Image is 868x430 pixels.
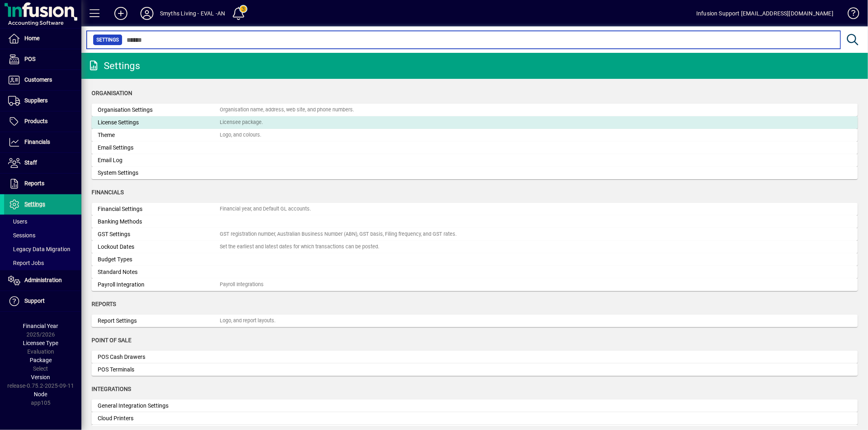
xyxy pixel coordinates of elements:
[24,118,48,124] span: Products
[92,189,124,195] span: Financials
[92,253,858,266] a: Budget Types
[134,6,160,21] button: Profile
[24,159,37,166] span: Staff
[24,277,62,283] span: Administration
[220,119,263,126] div: Licensee package.
[4,49,81,69] a: POS
[24,201,45,207] span: Settings
[4,91,81,111] a: Suppliers
[24,97,48,104] span: Suppliers
[98,143,220,152] div: Email Settings
[8,218,27,225] span: Users
[4,270,81,291] a: Administration
[92,104,858,116] a: Organisation SettingsOrganisation name, address, web site, and phone numbers.
[92,412,858,425] a: Cloud Printers
[220,131,261,139] div: Logo, and colours.
[4,28,81,49] a: Home
[92,386,131,392] span: Integrations
[31,374,50,380] span: Version
[92,351,858,363] a: POS Cash Drawers
[92,241,858,253] a: Lockout DatesSet the earliest and latest dates for which transactions can be posted.
[108,6,134,21] button: Add
[98,217,220,226] div: Banking Methods
[98,255,220,264] div: Budget Types
[98,106,220,114] div: Organisation Settings
[98,402,220,410] div: General Integration Settings
[98,156,220,165] div: Email Log
[98,169,220,177] div: System Settings
[4,132,81,152] a: Financials
[92,141,858,154] a: Email Settings
[220,230,457,238] div: GST registration number, Australian Business Number (ABN), GST basis, Filing frequency, and GST r...
[98,268,220,276] div: Standard Notes
[220,281,264,289] div: Payroll Integrations
[696,7,833,20] div: Infusion Support [EMAIL_ADDRESS][DOMAIN_NAME]
[24,35,39,41] span: Home
[4,153,81,173] a: Staff
[92,337,131,343] span: Point of Sale
[98,365,220,374] div: POS Terminals
[98,353,220,361] div: POS Cash Drawers
[4,291,81,311] a: Support
[34,391,48,397] span: Node
[24,180,44,187] span: Reports
[92,278,858,291] a: Payroll IntegrationPayroll Integrations
[220,243,379,251] div: Set the earliest and latest dates for which transactions can be posted.
[842,2,858,28] a: Knowledge Base
[8,232,35,239] span: Sessions
[92,116,858,129] a: License SettingsLicensee package.
[98,414,220,423] div: Cloud Printers
[98,280,220,289] div: Payroll Integration
[24,56,35,62] span: POS
[98,317,220,325] div: Report Settings
[92,203,858,215] a: Financial SettingsFinancial year, and Default GL accounts.
[24,76,52,83] span: Customers
[92,400,858,412] a: General Integration Settings
[8,260,44,266] span: Report Jobs
[98,131,220,139] div: Theme
[87,59,140,72] div: Settings
[92,315,858,327] a: Report SettingsLogo, and report layouts.
[96,36,119,44] span: Settings
[98,230,220,239] div: GST Settings
[92,266,858,278] a: Standard Notes
[30,357,52,363] span: Package
[220,106,354,114] div: Organisation name, address, web site, and phone numbers.
[4,70,81,90] a: Customers
[8,246,70,252] span: Legacy Data Migration
[160,7,225,20] div: Smyths Living - EVAL -AN
[24,139,50,145] span: Financials
[92,154,858,167] a: Email Log
[220,317,275,325] div: Logo, and report layouts.
[98,243,220,251] div: Lockout Dates
[92,167,858,179] a: System Settings
[24,298,45,304] span: Support
[92,215,858,228] a: Banking Methods
[4,215,81,228] a: Users
[23,340,59,346] span: Licensee Type
[23,323,59,329] span: Financial Year
[4,256,81,270] a: Report Jobs
[220,205,311,213] div: Financial year, and Default GL accounts.
[4,174,81,194] a: Reports
[4,111,81,132] a: Products
[98,205,220,213] div: Financial Settings
[92,363,858,376] a: POS Terminals
[4,228,81,242] a: Sessions
[92,129,858,141] a: ThemeLogo, and colours.
[92,301,116,307] span: Reports
[4,242,81,256] a: Legacy Data Migration
[98,118,220,127] div: License Settings
[92,90,132,96] span: Organisation
[92,228,858,241] a: GST SettingsGST registration number, Australian Business Number (ABN), GST basis, Filing frequenc...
